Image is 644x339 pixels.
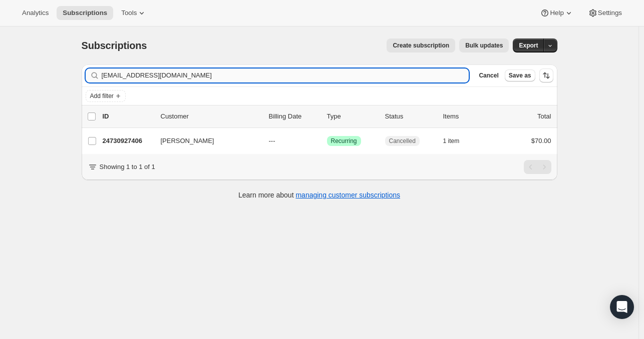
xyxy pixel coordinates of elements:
span: Help [550,9,563,17]
button: Tools [115,6,153,20]
span: --- [269,137,275,144]
button: Add filter [86,90,126,102]
span: Export [519,41,538,49]
input: Filter subscribers [102,68,469,82]
span: Settings [598,9,622,17]
div: IDCustomerBilling DateTypeStatusItemsTotal [103,111,551,121]
div: Type [327,111,377,121]
span: Cancel [479,71,498,79]
p: 24730927406 [103,136,153,146]
button: Settings [582,6,628,20]
button: Save as [505,69,535,81]
span: 1 item [443,137,460,145]
span: [PERSON_NAME] [161,136,214,146]
p: Showing 1 to 1 of 1 [100,162,155,172]
button: Export [513,38,544,52]
p: ID [103,111,153,121]
a: managing customer subscriptions [295,191,400,199]
span: $70.00 [531,137,551,144]
div: 24730927406[PERSON_NAME]---SuccessRecurringCancelled1 item$70.00 [103,134,551,148]
button: Cancel [475,69,502,81]
span: Save as [509,71,531,79]
nav: Pagination [524,160,551,174]
span: Cancelled [389,137,416,145]
p: Customer [161,111,261,121]
span: Analytics [22,9,49,17]
div: Items [443,111,493,121]
button: [PERSON_NAME] [155,133,255,149]
button: Bulk updates [459,38,509,52]
span: Bulk updates [465,41,503,49]
span: Create subscription [393,41,449,49]
button: Help [534,6,579,20]
button: Sort the results [539,68,553,82]
span: Subscriptions [82,40,147,51]
button: Subscriptions [57,6,113,20]
p: Billing Date [269,111,319,121]
p: Status [385,111,435,121]
button: Analytics [16,6,55,20]
p: Total [537,111,551,121]
span: Subscriptions [63,9,107,17]
button: Create subscription [387,38,455,52]
button: 1 item [443,134,471,148]
span: Add filter [90,92,114,100]
p: Learn more about [238,190,400,200]
span: Recurring [331,137,357,145]
span: Tools [121,9,137,17]
div: Open Intercom Messenger [610,295,634,319]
